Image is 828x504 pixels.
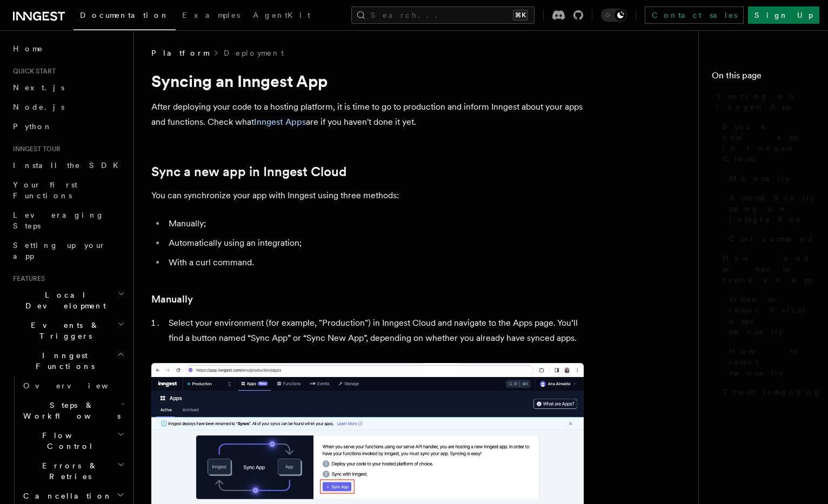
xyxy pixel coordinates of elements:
[729,233,814,244] span: Curl command
[224,48,284,58] a: Deployment
[19,456,127,486] button: Errors & Retries
[9,320,118,341] span: Events & Triggers
[246,3,317,29] a: AgentKit
[151,188,584,203] p: You can synchronize your app with Inngest using three methods:
[723,121,815,164] span: Sync a new app in Inngest Cloud
[718,117,815,169] a: Sync a new app in Inngest Cloud
[729,192,815,225] span: Automatically using an integration
[13,161,125,170] span: Install the SDK
[165,216,584,231] li: Manually;
[19,430,117,452] span: Flow Control
[23,381,135,390] span: Overview
[9,78,127,97] a: Next.js
[723,253,815,285] span: How and when to resync an app
[601,9,627,22] button: Toggle dark mode
[9,156,127,175] a: Install the SDK
[729,346,815,378] span: How to resync manually
[19,395,127,426] button: Steps & Workflows
[9,97,127,117] a: Node.js
[19,376,127,395] a: Overview
[9,350,117,372] span: Inngest Functions
[151,48,209,58] span: Platform
[729,173,790,184] span: Manually
[9,285,127,315] button: Local Development
[712,86,815,117] a: Syncing an Inngest App
[645,6,744,24] a: Contact sales
[725,341,815,382] a: How to resync manually
[165,236,584,251] li: Automatically using an integration;
[9,175,127,205] a: Your first Functions
[9,205,127,236] a: Leveraging Steps
[19,400,121,421] span: Steps & Workflows
[9,67,56,76] span: Quick start
[9,315,127,346] button: Events & Triggers
[725,229,815,248] a: Curl command
[9,346,127,376] button: Inngest Functions
[254,117,306,127] a: Inngest Apps
[725,290,815,341] a: When to resync Vercel apps manually
[723,387,822,398] span: Troubleshooting
[9,236,127,266] a: Setting up your app
[253,11,310,19] span: AgentKit
[74,3,176,30] a: Documentation
[80,11,169,19] span: Documentation
[151,71,584,91] h1: Syncing an Inngest App
[13,83,64,92] span: Next.js
[351,6,535,24] button: Search...⌘K
[151,99,584,130] p: After deploying your code to a hosting platform, it is time to go to production and inform Innges...
[718,248,815,290] a: How and when to resync an app
[718,382,815,402] a: Troubleshooting
[13,103,64,111] span: Node.js
[13,241,106,260] span: Setting up your app
[182,11,240,19] span: Examples
[165,255,584,270] li: With a curl command.
[13,180,77,200] span: Your first Functions
[13,122,52,131] span: Python
[13,43,43,54] span: Home
[725,169,815,188] a: Manually
[725,188,815,229] a: Automatically using an integration
[151,164,346,179] a: Sync a new app in Inngest Cloud
[165,315,584,346] li: Select your environment (for example, "Production") in Inngest Cloud and navigate to the Apps pag...
[712,69,815,86] h4: On this page
[9,145,61,153] span: Inngest tour
[729,294,815,337] span: When to resync Vercel apps manually
[13,211,104,230] span: Leveraging Steps
[151,292,193,307] a: Manually
[19,490,112,501] span: Cancellation
[513,10,528,21] kbd: ⌘K
[9,290,118,311] span: Local Development
[748,6,819,24] a: Sign Up
[9,274,45,283] span: Features
[176,3,246,29] a: Examples
[19,460,117,482] span: Errors & Retries
[9,39,127,58] a: Home
[9,117,127,136] a: Python
[716,91,815,112] span: Syncing an Inngest App
[19,426,127,456] button: Flow Control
